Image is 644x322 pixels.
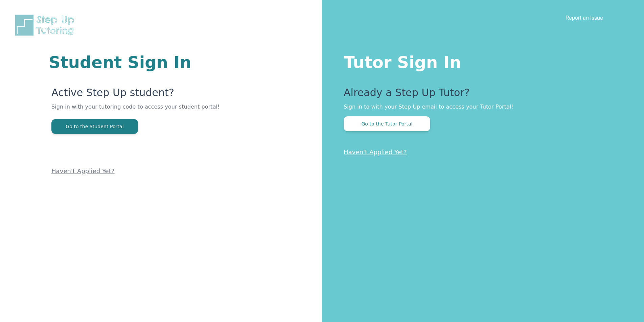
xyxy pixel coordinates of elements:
[344,87,617,103] p: Already a Step Up Tutor?
[51,167,115,175] a: Haven't Applied Yet?
[51,87,241,103] p: Active Step Up student?
[51,103,241,119] p: Sign in with your tutoring code to access your student portal!
[344,116,430,131] button: Go to the Tutor Portal
[51,119,138,134] button: Go to the Student Portal
[344,51,617,70] h1: Tutor Sign In
[566,14,603,21] a: Report an Issue
[344,103,617,111] p: Sign in to with your Step Up email to access your Tutor Portal!
[49,54,241,70] h1: Student Sign In
[344,148,407,156] a: Haven't Applied Yet?
[344,120,430,127] a: Go to the Tutor Portal
[14,14,78,37] img: Step Up Tutoring horizontal logo
[51,123,138,130] a: Go to the Student Portal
